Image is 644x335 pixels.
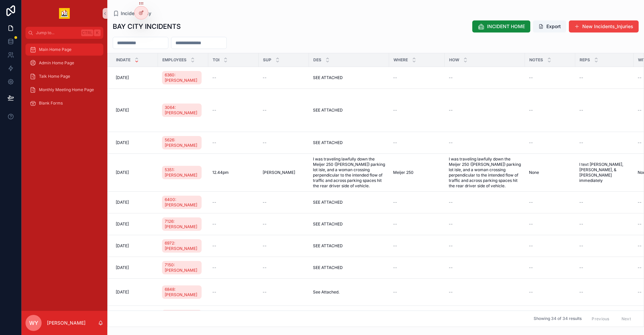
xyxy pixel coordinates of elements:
[263,243,267,249] span: --
[162,217,202,231] a: 7126: [PERSON_NAME]
[449,289,453,295] span: --
[313,289,339,295] span: See Attached.
[212,108,216,113] span: --
[116,140,129,145] span: [DATE]
[29,319,38,327] span: WY
[638,243,642,249] span: --
[579,243,583,249] span: --
[579,221,583,227] span: --
[162,285,202,299] a: 6848: [PERSON_NAME]
[449,221,453,227] span: --
[113,22,181,31] h1: BAY CITY INCIDENTS
[25,97,103,109] a: Blank Forms
[59,8,70,19] img: App logo
[39,60,74,66] span: Admin Home Page
[116,265,129,270] span: [DATE]
[393,289,397,295] span: --
[25,44,103,56] a: Main Home Page
[529,265,533,270] span: --
[529,170,539,175] span: None
[449,108,453,113] span: --
[313,140,343,145] span: SEE ATTACHED
[579,75,583,80] span: --
[116,221,129,227] span: [DATE]
[25,57,103,69] a: Admin Home Page
[263,140,267,145] span: --
[529,289,533,295] span: --
[487,23,525,30] span: INCIDENT HOME
[579,289,583,295] span: --
[313,200,343,205] span: SEE ATTACHED
[116,57,130,63] span: InDate
[449,57,459,63] span: How
[162,310,202,323] a: 7121: [PERSON_NAME]
[263,265,267,270] span: --
[313,156,385,189] span: I was traveling lawfully down the Meijer 250 ([PERSON_NAME]) parking lot isle, and a woman crossi...
[638,221,642,227] span: --
[638,140,642,145] span: --
[39,100,63,106] span: Blank Forms
[449,265,453,270] span: --
[162,57,186,63] span: Employees
[579,200,583,205] span: --
[393,170,414,175] span: Meijer 250
[579,265,583,270] span: --
[212,289,216,295] span: --
[393,200,397,205] span: --
[213,57,219,63] span: Toi
[165,72,199,83] span: 6360: [PERSON_NAME]
[116,108,129,113] span: [DATE]
[579,162,630,183] span: I text [PERSON_NAME], [PERSON_NAME], & [PERSON_NAME] immediately
[313,221,343,227] span: SEE ATTACHED
[212,221,216,227] span: --
[529,140,533,145] span: --
[313,108,343,113] span: SEE ATTACHED
[162,104,202,117] a: 3064: [PERSON_NAME]
[529,75,533,80] span: --
[393,221,397,227] span: --
[529,57,543,63] span: Notes
[393,108,397,113] span: --
[95,30,100,36] span: K
[212,75,216,80] span: --
[449,200,453,205] span: --
[25,70,103,82] a: Talk Home Page
[569,20,639,32] button: New Incidents_Injuries
[529,221,533,227] span: --
[580,57,590,63] span: Reps
[165,262,199,273] span: 7150: [PERSON_NAME]
[263,200,267,205] span: --
[449,140,453,145] span: --
[39,74,70,79] span: Talk Home Page
[263,57,271,63] span: Sup
[638,75,642,80] span: --
[393,265,397,270] span: --
[212,243,216,249] span: --
[116,170,129,175] span: [DATE]
[47,320,86,326] p: [PERSON_NAME]
[263,170,295,175] span: [PERSON_NAME]
[529,200,533,205] span: --
[393,57,408,63] span: Where
[162,261,202,274] a: 7150: [PERSON_NAME]
[579,108,583,113] span: --
[638,289,642,295] span: --
[116,243,129,249] span: [DATE]
[472,20,530,32] button: INCIDENT HOME
[579,140,583,145] span: --
[25,84,103,96] a: Monthly Meeting Home Page
[212,200,216,205] span: --
[638,108,642,113] span: --
[162,166,202,179] a: 5351: [PERSON_NAME]
[162,71,202,84] a: 6360: [PERSON_NAME]
[529,108,533,113] span: --
[393,75,397,80] span: --
[529,243,533,249] span: --
[212,265,216,270] span: --
[21,39,107,118] div: scrollable content
[165,219,199,229] span: 7126: [PERSON_NAME]
[263,108,267,113] span: --
[113,10,151,17] a: Incidents Bay
[36,30,78,36] span: Jump to...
